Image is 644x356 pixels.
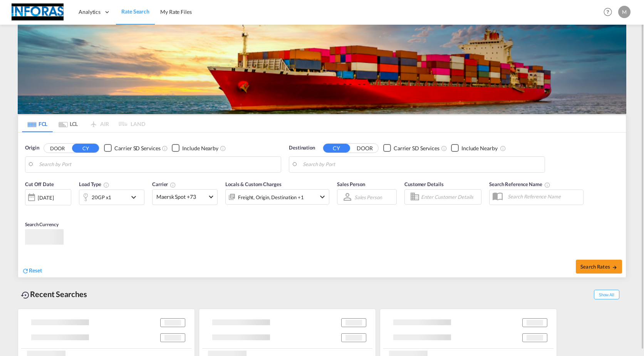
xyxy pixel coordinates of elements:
[618,6,631,18] div: M
[114,144,160,152] div: Carrier SD Services
[25,222,59,227] span: Search Currency
[22,267,29,274] md-icon: icon-refresh
[238,192,304,203] div: Freight Origin Destination Factory Stuffing
[29,267,42,274] span: Reset
[22,115,53,132] md-tab-item: FCL
[44,144,71,153] button: DOOR
[121,8,149,15] span: Rate Search
[25,181,54,187] span: Cut Off Date
[104,144,160,152] md-checkbox: Checkbox No Ink
[182,144,218,152] div: Include Nearby
[383,144,439,152] md-checkbox: Checkbox No Ink
[25,189,71,205] div: [DATE]
[25,144,39,152] span: Origin
[544,182,550,188] md-icon: Your search will be saved by the below given name
[22,115,145,132] md-pagination-wrapper: Use the left and right arrow keys to navigate between tabs
[172,144,218,152] md-checkbox: Checkbox No Ink
[594,290,619,299] span: Show All
[21,291,30,300] md-icon: icon-backup-restore
[318,192,327,202] md-icon: icon-chevron-down
[162,145,168,151] md-icon: Unchecked: Search for CY (Container Yard) services for all selected carriers.Checked : Search for...
[394,144,439,152] div: Carrier SD Services
[601,5,618,19] div: Help
[53,115,84,132] md-tab-item: LCL
[39,159,277,170] input: Search by Port
[323,144,350,153] button: CY
[225,181,282,187] span: Locals & Custom Charges
[441,145,447,151] md-icon: Unchecked: Search for CY (Container Yard) services for all selected carriers.Checked : Search for...
[601,5,614,18] span: Help
[351,144,378,153] button: DOOR
[576,260,622,274] button: Search Ratesicon-arrow-right
[303,159,541,170] input: Search by Port
[354,191,383,203] md-select: Sales Person
[79,181,109,187] span: Load Type
[103,182,109,188] md-icon: icon-information-outline
[18,133,626,277] div: Origin DOOR CY Checkbox No InkUnchecked: Search for CY (Container Yard) services for all selected...
[22,267,42,275] div: icon-refreshReset
[220,145,226,151] md-icon: Unchecked: Ignores neighbouring ports when fetching rates.Checked : Includes neighbouring ports w...
[92,192,111,203] div: 20GP x1
[170,182,176,188] md-icon: The selected Trucker/Carrierwill be displayed in the rate results If the rates are from another f...
[451,144,498,152] md-checkbox: Checkbox No Ink
[404,181,443,187] span: Customer Details
[38,194,54,201] div: [DATE]
[152,181,176,187] span: Carrier
[504,191,583,202] input: Search Reference Name
[489,181,550,187] span: Search Reference Name
[225,189,329,205] div: Freight Origin Destination Factory Stuffingicon-chevron-down
[129,193,142,202] md-icon: icon-chevron-down
[461,144,498,152] div: Include Nearby
[160,8,192,15] span: My Rate Files
[79,8,101,16] span: Analytics
[500,145,506,151] md-icon: Unchecked: Ignores neighbouring ports when fetching rates.Checked : Includes neighbouring ports w...
[12,3,64,21] img: eff75c7098ee11eeb65dd1c63e392380.jpg
[580,264,617,270] span: Search Rates
[79,190,144,205] div: 20GP x1icon-chevron-down
[72,144,99,153] button: CY
[18,285,90,303] div: Recent Searches
[289,144,315,152] span: Destination
[337,181,365,187] span: Sales Person
[18,25,626,114] img: LCL+%26+FCL+BACKGROUND.png
[25,205,31,215] md-datepicker: Select
[421,191,479,203] input: Enter Customer Details
[156,193,206,201] span: Maersk Spot +73
[612,265,617,270] md-icon: icon-arrow-right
